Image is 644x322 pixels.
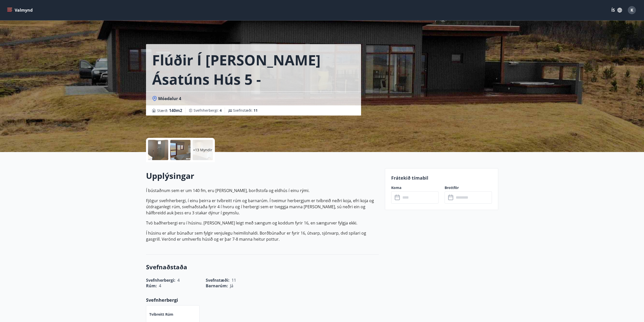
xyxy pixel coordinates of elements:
[146,297,379,303] p: Svefnherbergi
[146,187,379,194] p: Í bústaðnum sem er um 140 fm, eru [PERSON_NAME], borðstofa og eldhús í einu rými.
[391,175,492,181] p: Frátekið tímabil
[146,198,379,216] p: Fjögur svefnherbergi, í einu þeirra er tvíbreitt rúm og barnarúm. Í tveimur herbergjum er tvíbrei...
[149,312,173,317] p: Tvíbreitt rúm
[146,220,379,226] p: Tvö baðherbergi eru í húsinu. [PERSON_NAME] leigt með sængum og koddum fyrir 16, en sængurver fyl...
[391,185,439,190] label: Koma
[206,283,228,289] span: Barnarúm :
[609,6,625,15] button: ÍS
[233,108,258,113] span: Svefnstæði :
[169,108,182,113] span: 140 m2
[254,108,258,113] span: 11
[193,147,212,153] p: +13 Myndir
[230,283,233,289] span: Já
[6,6,35,15] button: menu
[220,108,222,113] span: 4
[626,4,638,16] button: K
[157,107,182,113] span: Stærð :
[152,50,355,89] h1: Flúðir í [PERSON_NAME] Ásatúns hús 5 - [GEOGRAPHIC_DATA] 4
[146,283,157,289] span: Rúm :
[194,108,222,113] span: Svefnherbergi :
[158,96,181,101] span: Móadalur 4
[146,263,379,271] h3: Svefnaðstaða
[445,185,492,190] label: Brottför
[146,170,379,181] h2: Upplýsingar
[159,283,161,289] span: 4
[631,7,633,13] span: K
[146,230,379,242] p: Í húsinu er allur búnaður sem fylgir venjulegu heimilishaldi. Borðbúnaður er fyrir 16, útvarp, sj...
